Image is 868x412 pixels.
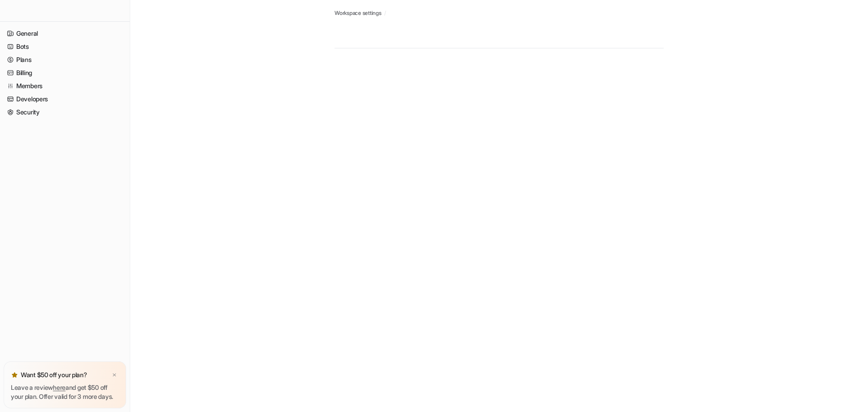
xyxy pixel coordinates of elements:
[4,53,126,66] a: Plans
[384,9,386,17] span: /
[4,106,126,118] a: Security
[11,371,18,379] img: star
[4,93,126,105] a: Developers
[4,40,126,53] a: Bots
[4,66,126,79] a: Billing
[4,80,126,92] a: Members
[4,27,126,40] a: General
[21,370,87,379] p: Want $50 off your plan?
[112,372,117,378] img: x
[53,384,66,391] a: here
[335,9,382,17] a: Workspace settings
[11,383,119,401] p: Leave a review and get $50 off your plan. Offer valid for 3 more days.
